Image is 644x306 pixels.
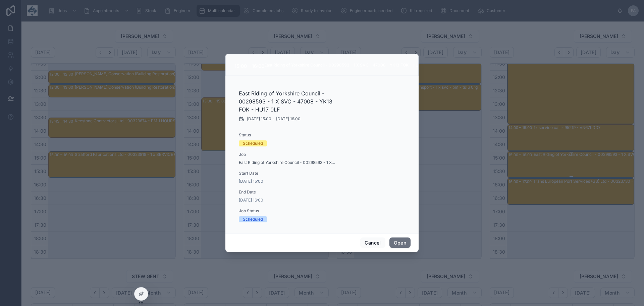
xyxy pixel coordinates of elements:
button: Open [389,237,411,248]
div: Scheduled [243,140,263,146]
button: Cancel [360,237,385,248]
a: East Riding of Yorkshire Council - 00298593 - 1 X SVC - 47008 - YK13 FOK - HU17 0LF () [239,160,335,165]
span: Job Status [239,208,335,214]
div: 15:00 – 16:00 [234,62,264,70]
span: [DATE] 16:00 [239,198,335,203]
div: 15:00 – 16:00East Riding of Yorkshire Council - 00298593 - 1 X SVC - 47008 - YK13 FOK - HU17 0LF [234,62,431,70]
span: Start Date [239,171,335,176]
span: - [273,116,275,122]
h2: East Riding of Yorkshire Council - 00298593 - 1 X SVC - 47008 - YK13 FOK - HU17 0LF [239,89,335,114]
span: [DATE] 15:00 [239,179,335,184]
div: East Riding of Yorkshire Council - 00298593 - 1 X SVC - 47008 - YK13 FOK - HU17 0LF [264,62,431,68]
span: End Date [239,189,335,195]
span: [DATE] 16:00 [276,116,301,122]
span: Status [239,132,335,138]
span: [DATE] 15:00 [247,116,271,122]
span: Job [239,152,335,157]
div: Scheduled [243,216,263,222]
